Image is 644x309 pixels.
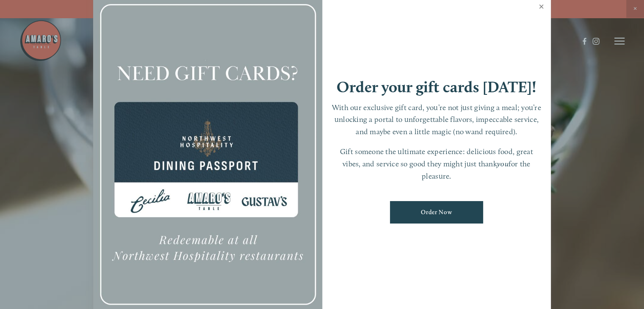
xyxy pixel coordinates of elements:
[390,201,483,223] a: Order Now
[331,146,543,182] p: Gift someone the ultimate experience: delicious food, great vibes, and service so good they might...
[331,102,543,138] p: With our exclusive gift card, you’re not just giving a meal; you’re unlocking a portal to unforge...
[337,79,536,95] h1: Order your gift cards [DATE]!
[497,159,509,168] em: you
